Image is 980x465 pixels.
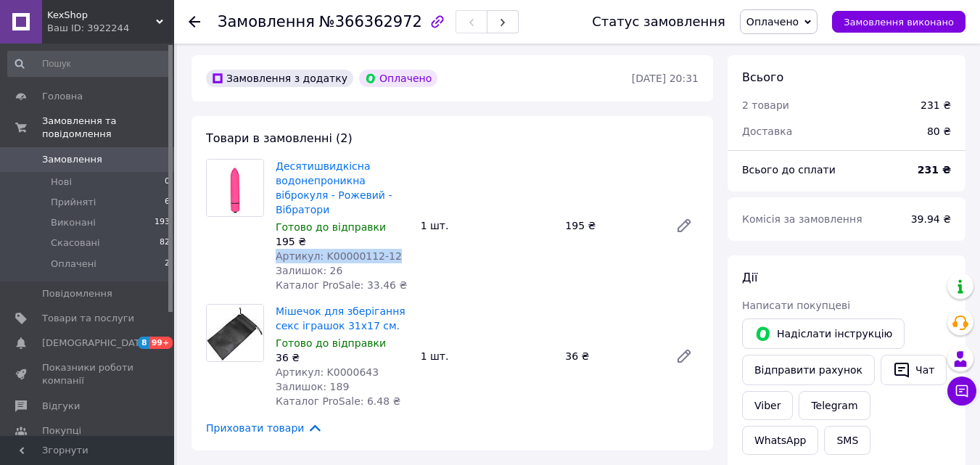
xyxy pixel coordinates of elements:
[138,337,149,349] span: 8
[42,287,112,300] span: Повідомлення
[746,16,799,28] span: Оплачено
[42,424,81,437] span: Покупці
[742,300,850,311] span: Написати покупцеві
[51,196,96,209] span: Прийняті
[207,160,263,216] img: Десятишвидкісна водонепроникна віброкуля - Рожевий - Вібратори
[42,90,83,103] span: Головна
[742,70,783,84] span: Всього
[165,176,170,189] span: 0
[742,391,793,420] a: Viber
[276,250,402,262] span: Артикул: K00000112-12
[319,13,422,30] span: №366362972
[918,115,960,147] div: 80 ₴
[206,420,323,436] span: Приховати товари
[947,376,976,406] button: Чат з покупцем
[51,216,96,229] span: Виконані
[206,70,353,87] div: Замовлення з додатку
[670,211,699,240] a: Редагувати
[415,346,560,366] div: 1 шт.
[844,17,954,28] span: Замовлення виконано
[165,196,170,209] span: 6
[276,305,405,332] a: Мішечок для зберігання секс іграшок 31x17 см.
[742,355,875,385] button: Відправити рахунок
[276,221,386,233] span: Готово до відправки
[42,337,149,350] span: [DEMOGRAPHIC_DATA]
[742,125,792,137] span: Доставка
[276,395,400,407] span: Каталог ProSale: 6.48 ₴
[832,11,965,33] button: Замовлення виконано
[7,51,171,77] input: Пошук
[799,391,870,420] a: Telegram
[742,99,789,111] span: 2 товари
[42,361,134,387] span: Показники роботи компанії
[155,216,170,229] span: 193
[42,115,174,141] span: Замовлення та повідомлення
[742,213,862,225] span: Комісія за замовлення
[42,153,102,166] span: Замовлення
[206,131,353,145] span: Товари в замовленні (2)
[42,400,80,413] span: Відгуки
[276,160,392,215] a: Десятишвидкісна водонепроникна віброкуля - Рожевий - Вібратори
[160,236,170,250] span: 82
[918,164,951,176] b: 231 ₴
[276,265,342,276] span: Залишок: 26
[51,176,72,189] span: Нові
[276,279,407,291] span: Каталог ProSale: 33.46 ₴
[881,355,947,385] button: Чат
[218,13,315,30] span: Замовлення
[742,164,836,176] span: Всього до сплати
[359,70,437,87] div: Оплачено
[51,236,100,250] span: Скасовані
[276,337,386,349] span: Готово до відправки
[47,22,174,35] div: Ваш ID: 3922244
[559,215,664,236] div: 195 ₴
[276,350,409,365] div: 36 ₴
[47,9,156,22] span: KexShop
[921,98,951,112] div: 231 ₴
[149,337,173,349] span: 99+
[742,271,757,284] span: Дії
[742,318,905,349] button: Надіслати інструкцію
[276,381,349,392] span: Залишок: 189
[742,426,818,455] a: WhatsApp
[911,213,951,225] span: 39.94 ₴
[670,342,699,371] a: Редагувати
[632,73,699,84] time: [DATE] 20:31
[559,346,664,366] div: 36 ₴
[42,312,134,325] span: Товари та послуги
[276,234,409,249] div: 195 ₴
[165,258,170,271] span: 2
[189,15,200,29] div: Повернутися назад
[824,426,870,455] button: SMS
[592,15,725,29] div: Статус замовлення
[276,366,379,378] span: Артикул: K0000643
[415,215,560,236] div: 1 шт.
[51,258,96,271] span: Оплачені
[207,305,263,361] img: Мішечок для зберігання секс іграшок 31x17 см.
